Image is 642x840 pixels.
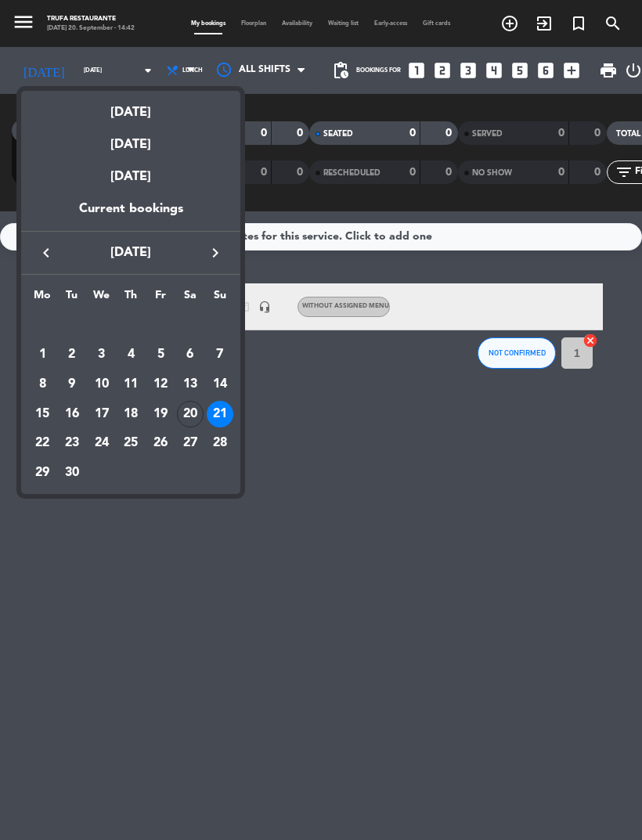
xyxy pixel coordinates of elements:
[27,287,57,311] th: Monday
[146,370,175,399] td: September 12, 2025
[117,431,144,457] div: 25
[87,429,117,459] td: September 24, 2025
[57,399,87,429] td: September 16, 2025
[27,370,57,399] td: September 8, 2025
[87,399,117,429] td: September 17, 2025
[117,399,146,429] td: September 18, 2025
[175,370,205,399] td: September 13, 2025
[59,460,85,486] div: 30
[205,370,235,399] td: September 14, 2025
[175,429,205,459] td: September 27, 2025
[207,431,233,457] div: 28
[60,243,201,263] span: [DATE]
[146,429,175,459] td: September 26, 2025
[59,341,85,368] div: 2
[146,399,175,429] td: September 19, 2025
[29,460,56,486] div: 29
[57,287,87,311] th: Tuesday
[29,341,56,368] div: 1
[117,370,146,399] td: September 11, 2025
[206,243,225,262] i: keyboard_arrow_right
[175,341,205,370] td: September 6, 2025
[205,341,235,370] td: September 7, 2025
[59,431,85,457] div: 23
[88,431,115,457] div: 24
[27,429,57,459] td: September 22, 2025
[21,155,240,199] div: [DATE]
[57,458,87,488] td: September 30, 2025
[27,399,57,429] td: September 15, 2025
[205,429,235,459] td: September 28, 2025
[21,199,240,231] div: Current bookings
[59,371,85,398] div: 9
[175,399,205,429] td: September 20, 2025
[146,341,175,370] td: September 5, 2025
[117,287,146,311] th: Thursday
[21,123,240,155] div: [DATE]
[207,401,233,427] div: 21
[207,371,233,398] div: 14
[177,401,204,427] div: 20
[147,431,174,457] div: 26
[147,371,174,398] div: 12
[27,341,57,370] td: September 1, 2025
[57,341,87,370] td: September 2, 2025
[205,399,235,429] td: September 21, 2025
[57,370,87,399] td: September 9, 2025
[177,371,204,398] div: 13
[177,341,204,368] div: 6
[87,341,117,370] td: September 3, 2025
[177,431,204,457] div: 27
[27,311,234,341] td: SEP
[147,401,174,427] div: 19
[87,370,117,399] td: September 10, 2025
[146,287,175,311] th: Friday
[87,287,117,311] th: Wednesday
[117,401,144,427] div: 18
[207,341,233,368] div: 7
[88,401,115,427] div: 17
[29,401,56,427] div: 15
[37,243,56,262] i: keyboard_arrow_left
[201,243,229,263] button: keyboard_arrow_right
[88,371,115,398] div: 10
[175,287,205,311] th: Saturday
[117,341,144,368] div: 4
[88,341,115,368] div: 3
[117,429,146,459] td: September 25, 2025
[57,429,87,459] td: September 23, 2025
[117,341,146,370] td: September 4, 2025
[117,371,144,398] div: 11
[205,287,235,311] th: Sunday
[32,243,60,263] button: keyboard_arrow_left
[27,458,57,488] td: September 29, 2025
[29,371,56,398] div: 8
[147,341,174,368] div: 5
[21,91,240,123] div: [DATE]
[59,401,85,427] div: 16
[29,431,56,457] div: 22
